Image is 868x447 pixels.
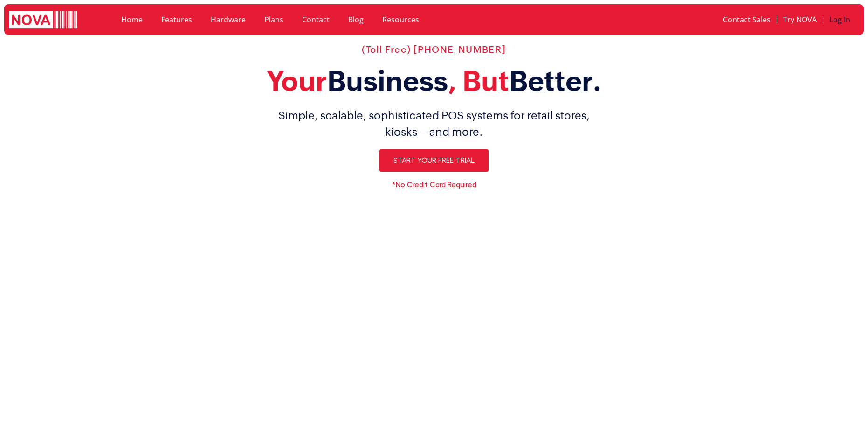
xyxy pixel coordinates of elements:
[145,181,723,189] h6: *No Credit Card Required
[717,9,777,30] a: Contact Sales
[608,9,856,30] nav: Menu
[339,9,373,30] a: Blog
[112,9,152,30] a: Home
[373,9,428,30] a: Resources
[145,107,723,140] h1: Simple, scalable, sophisticated POS systems for retail stores, kiosks – and more.
[823,9,856,30] a: Log In
[509,65,602,97] span: Better.
[777,9,823,30] a: Try NOVA
[201,9,255,30] a: Hardware
[112,9,598,30] nav: Menu
[255,9,293,30] a: Plans
[145,44,723,55] h2: (Toll Free) [PHONE_NUMBER]
[145,64,723,98] h2: Your , But
[293,9,339,30] a: Contact
[393,157,475,164] span: Start Your Free Trial
[327,65,448,97] span: Business
[152,9,201,30] a: Features
[379,149,489,172] a: Start Your Free Trial
[9,11,77,30] img: logo white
